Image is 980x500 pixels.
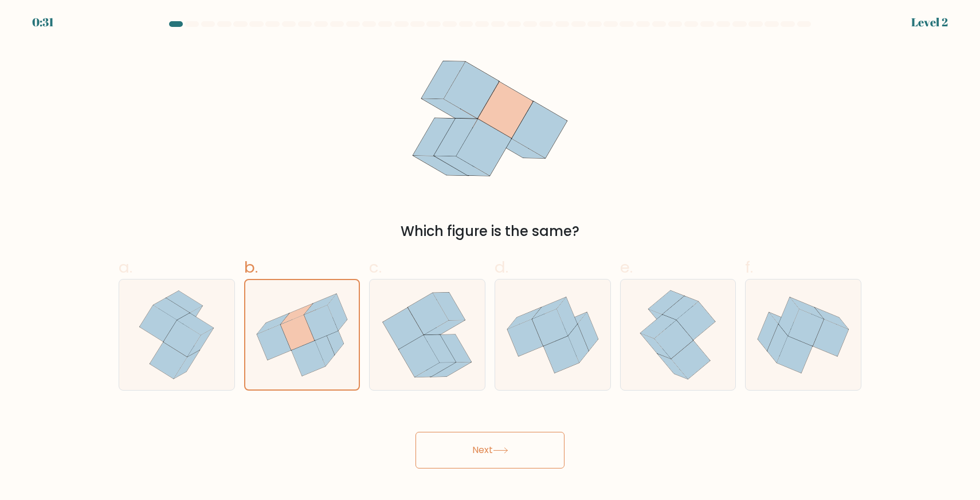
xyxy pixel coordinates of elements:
[119,256,132,278] span: a.
[745,256,753,278] span: f.
[369,256,382,278] span: c.
[244,256,258,278] span: b.
[32,14,54,31] div: 0:31
[620,256,633,278] span: e.
[415,432,565,468] button: Next
[911,14,948,31] div: Level 2
[495,256,508,278] span: d.
[126,221,854,242] div: Which figure is the same?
